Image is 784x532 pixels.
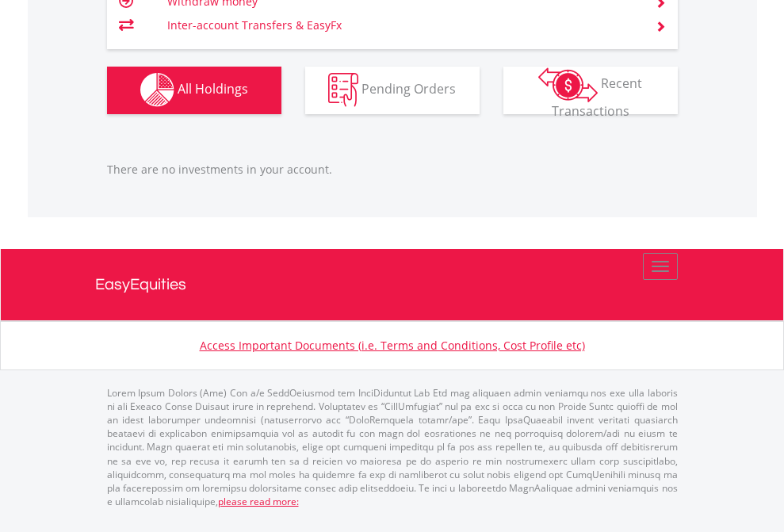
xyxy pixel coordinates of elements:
button: Recent Transactions [503,67,678,114]
img: holdings-wht.png [140,73,174,107]
td: Inter-account Transfers & EasyFx [167,13,636,37]
button: Pending Orders [305,67,480,114]
a: Access Important Documents (i.e. Terms and Conditions, Cost Profile etc) [200,338,585,353]
p: Lorem Ipsum Dolors (Ame) Con a/e SeddOeiusmod tem InciDiduntut Lab Etd mag aliquaen admin veniamq... [107,386,678,508]
span: All Holdings [178,80,248,98]
a: EasyEquities [95,249,690,320]
button: All Holdings [107,67,281,114]
img: transactions-zar-wht.png [538,67,598,102]
a: please read more: [218,495,299,508]
span: Pending Orders [361,80,456,98]
p: There are no investments in your account. [107,162,678,178]
span: Recent Transactions [552,75,643,120]
img: pending_instructions-wht.png [328,73,358,107]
